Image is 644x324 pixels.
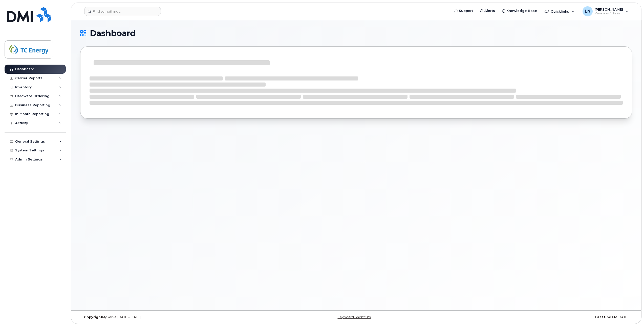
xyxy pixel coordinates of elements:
[448,315,632,319] div: [DATE]
[595,315,617,319] strong: Last Update
[80,315,264,319] div: MyServe [DATE]–[DATE]
[337,315,371,319] a: Keyboard Shortcuts
[84,315,102,319] strong: Copyright
[90,30,136,37] span: Dashboard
